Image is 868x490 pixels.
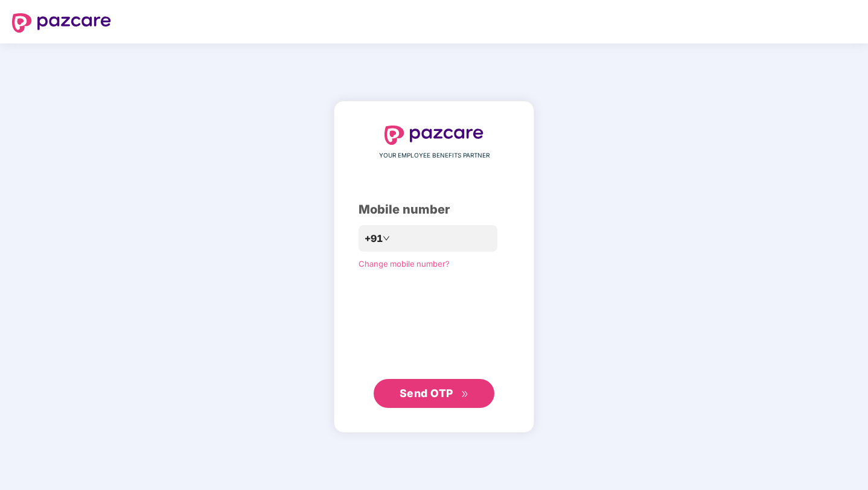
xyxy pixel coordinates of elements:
[359,259,450,269] a: Change mobile number?
[379,151,490,161] span: YOUR EMPLOYEE BENEFITS PARTNER
[400,387,453,399] span: Send OTP
[461,390,469,398] span: double-right
[365,231,383,246] span: +91
[383,235,390,242] span: down
[374,379,494,408] button: Send OTPdouble-right
[385,126,483,145] img: logo
[12,13,111,33] img: logo
[359,200,509,219] div: Mobile number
